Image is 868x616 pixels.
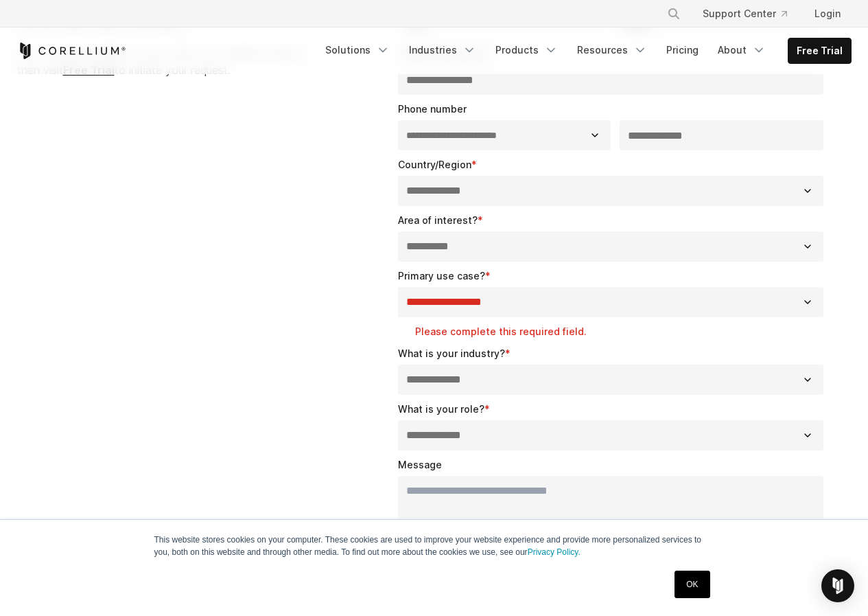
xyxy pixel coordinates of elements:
button: Search [661,1,686,26]
a: Corellium Home [17,43,126,59]
a: Solutions [317,38,398,62]
a: OK [675,571,709,598]
a: Pricing [658,38,707,62]
span: What is your role? [398,403,484,415]
a: Privacy Policy. [528,547,580,557]
a: About [709,38,774,62]
span: Country/Region [398,159,471,170]
span: Area of interest? [398,214,478,226]
span: Message [398,459,442,470]
span: Phone number [398,103,467,115]
span: What is your industry? [398,347,505,359]
a: Free Trial [788,38,851,63]
div: Navigation Menu [650,1,852,26]
p: This website stores cookies on your computer. These cookies are used to improve your website expe... [154,534,714,558]
a: Support Center [692,1,798,26]
a: Resources [569,38,655,62]
label: Please complete this required field. [415,325,830,339]
span: Primary use case? [398,270,485,282]
a: Products [487,38,566,62]
a: Industries [401,38,484,62]
div: Open Intercom Messenger [821,569,854,602]
a: Login [804,1,852,26]
div: Navigation Menu [317,38,852,64]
